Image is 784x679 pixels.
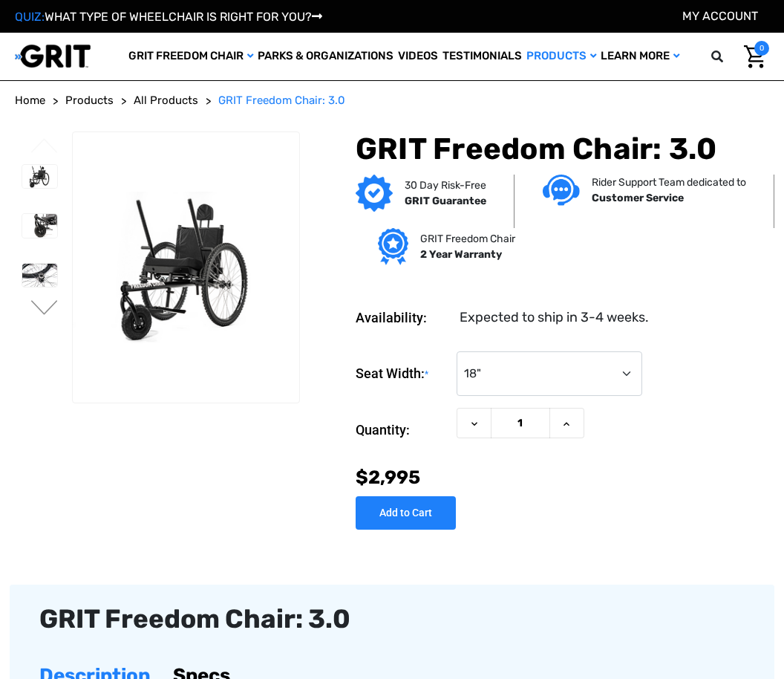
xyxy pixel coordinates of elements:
[733,41,740,72] input: Search
[524,33,598,80] a: Products
[592,192,684,204] strong: Customer Service
[15,92,769,109] nav: Breadcrumb
[420,248,502,261] strong: 2 Year Warranty
[65,94,114,107] span: Products
[460,308,649,328] dd: Expected to ship in 3-4 weeks.
[134,94,198,107] span: All Products
[598,33,682,80] a: Learn More
[29,300,60,318] button: Go to slide 2 of 3
[744,45,765,68] img: Cart
[682,9,758,23] a: Account
[218,92,345,109] a: GRIT Freedom Chair: 3.0
[356,351,449,397] label: Seat Width:
[356,308,449,328] dt: Availability:
[29,138,60,156] button: Go to slide 3 of 3
[740,41,769,72] a: Cart with 0 items
[405,195,486,207] strong: GRIT Guarantee
[356,131,769,167] h1: GRIT Freedom Chair: 3.0
[65,92,114,109] a: Products
[356,467,420,488] span: $2,995
[15,10,45,24] span: QUIZ:
[15,92,45,109] a: Home
[420,231,515,247] p: GRIT Freedom Chair
[15,10,322,24] a: QUIZ:WHAT TYPE OF WHEELCHAIR IS RIGHT FOR YOU?
[126,33,255,80] a: GRIT Freedom Chair
[356,408,449,452] label: Quantity:
[754,41,769,56] span: 0
[356,496,456,530] input: Add to Cart
[396,33,440,80] a: Videos
[405,178,486,193] p: 30 Day Risk-Free
[15,44,91,68] img: GRIT All-Terrain Wheelchair and Mobility Equipment
[15,94,45,107] span: Home
[592,175,746,190] p: Rider Support Team dedicated to
[218,94,345,107] span: GRIT Freedom Chair: 3.0
[543,175,580,205] img: Customer service
[378,228,408,265] img: Grit freedom
[255,33,396,80] a: Parks & Organizations
[356,175,393,212] img: GRIT Guarantee
[22,214,57,237] img: GRIT Freedom Chair: 3.0
[39,600,745,639] div: GRIT Freedom Chair: 3.0
[22,264,57,287] img: GRIT Freedom Chair: 3.0
[134,92,198,109] a: All Products
[440,33,524,80] a: Testimonials
[22,165,57,188] img: GRIT Freedom Chair: 3.0
[73,192,299,342] img: GRIT Freedom Chair: 3.0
